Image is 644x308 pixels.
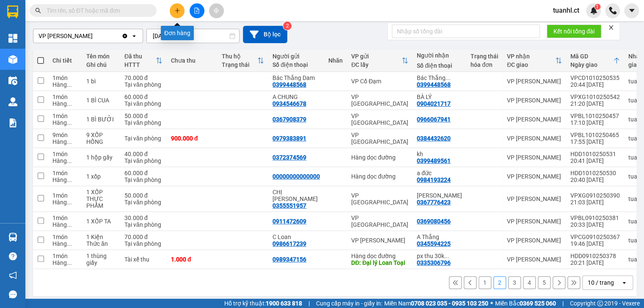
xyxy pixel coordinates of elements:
div: 9 món [52,132,78,138]
div: 1 món [52,74,78,81]
div: VPCG0910250367 [570,234,620,240]
div: 0966067941 [417,116,451,123]
div: 0369080456 [417,218,451,225]
button: caret-down [624,3,639,18]
div: VP [PERSON_NAME] [507,237,562,244]
span: tuanhl.ct [546,5,586,16]
div: 21:20 [DATE] [570,100,620,107]
div: 0934546678 [272,100,306,107]
input: Select a date range. [147,29,239,43]
div: VP [PERSON_NAME] [507,195,562,202]
div: HTTT [124,61,156,68]
div: 1 thùng giấy [86,253,116,266]
div: Hàng dọc đường [351,154,408,161]
div: VP [GEOGRAPHIC_DATA] [351,214,408,228]
div: Ghi chú [86,61,116,68]
th: Toggle SortBy [566,49,624,72]
button: 3 [508,276,521,289]
span: message [9,290,17,298]
div: VP [PERSON_NAME] [507,218,562,225]
div: a đức [417,170,462,176]
span: Cung cấp máy in - giấy in: [316,299,382,308]
div: 20:33 [DATE] [570,221,620,228]
div: Hàng dọc đường [351,173,408,180]
div: Hàng dọc đường [351,253,408,259]
span: Miền Nam [384,299,488,308]
div: Tại văn phòng [124,119,162,126]
div: CHỊ NHUNG [272,189,320,202]
img: phone-icon [609,7,616,14]
div: hóa đơn [471,61,498,68]
div: 0335306796 [417,259,451,266]
div: Tại văn phòng [124,240,162,247]
div: Hàng thông thường [52,199,78,206]
div: Hàng thông thường [52,240,78,247]
div: 20:44 [DATE] [570,81,620,88]
div: 20:41 [DATE] [570,157,620,164]
span: plus [174,8,180,14]
div: 1 Kiện Thức ăn [86,234,116,247]
th: Toggle SortBy [217,49,268,72]
input: Tìm tên, số ĐT hoặc mã đơn [47,6,146,15]
div: VP gửi [351,53,402,60]
div: 1 món [52,93,78,100]
span: ... [446,74,451,81]
img: dashboard-icon [8,34,17,43]
div: 60.000 đ [124,170,162,176]
span: ... [67,259,72,266]
div: VP [PERSON_NAME] [507,173,562,180]
div: VP [PERSON_NAME] [507,135,562,142]
span: ... [67,100,72,107]
div: 0367776423 [417,199,451,206]
span: ... [67,199,72,206]
div: A CHUNG [272,93,320,100]
span: Kết nối tổng đài [553,27,594,36]
span: ... [67,138,72,145]
svg: open [131,33,138,39]
div: 1 món [52,113,78,119]
div: 70.000 đ [124,234,162,240]
button: plus [170,3,184,18]
div: 1 món [52,192,78,199]
div: Tại văn phòng [124,221,162,228]
strong: 1900 633 818 [266,300,302,307]
div: Hàng thông thường [52,259,78,266]
div: Hàng thông thường [52,81,78,88]
span: Hỗ trợ kỹ thuật: [224,299,302,308]
div: 1 BÌ BƯỞI [86,116,116,123]
div: VP Cổ Đạm [351,78,408,85]
div: VPBL1010250457 [570,113,620,119]
div: Chi tiết [52,57,78,64]
div: 17:10 [DATE] [570,119,620,126]
div: Hàng thông thường [52,119,78,126]
button: aim [209,3,224,18]
span: question-circle [9,252,17,260]
span: ... [444,253,449,259]
div: 0911472609 [272,218,306,225]
div: C Loan [272,234,320,240]
div: HDD1010250530 [570,170,620,176]
div: VP nhận [507,53,555,60]
span: ... [67,221,72,228]
div: Tại văn phòng [124,135,162,142]
div: Tại văn phòng [124,100,162,107]
div: 20:40 [DATE] [570,176,620,183]
th: Toggle SortBy [347,49,413,72]
img: logo-vxr [7,5,18,18]
div: 0355551957 [272,202,306,209]
div: 0345594225 [417,240,451,247]
div: VP [GEOGRAPHIC_DATA] [351,132,408,145]
div: 30.000 đ [124,214,162,221]
div: VPXG0910250390 [570,192,620,199]
span: 1 [596,4,599,10]
span: caret-down [628,7,636,14]
div: 1 món [52,253,78,259]
div: 0979383891 [272,135,306,142]
div: VP [PERSON_NAME] [507,78,562,85]
div: 0399489561 [417,157,451,164]
input: Nhập số tổng đài [392,25,540,38]
div: 50.000 đ [124,192,162,199]
svg: open [621,279,627,286]
button: 4 [523,276,536,289]
img: warehouse-icon [8,76,17,85]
